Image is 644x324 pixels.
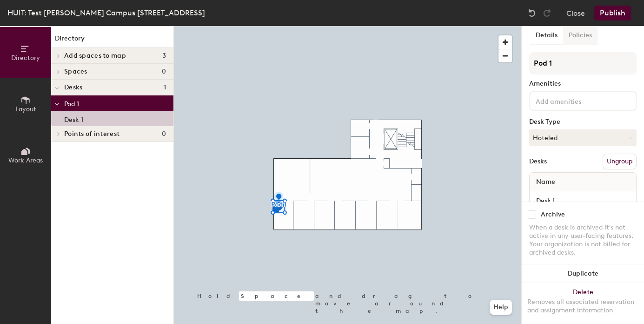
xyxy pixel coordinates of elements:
[64,130,120,138] span: Points of interest
[64,68,87,75] span: Spaces
[530,26,563,45] button: Details
[529,158,547,165] div: Desks
[534,95,617,106] input: Add amenities
[529,80,637,88] div: Amenities
[594,6,631,20] button: Publish
[529,223,637,257] div: When a desk is archived it's not active in any user-facing features. Your organization is not bil...
[529,118,637,126] div: Desk Type
[522,283,644,324] button: DeleteRemoves all associated reservation and assignment information
[542,8,551,18] img: Redo
[531,174,560,190] span: Name
[541,211,565,218] div: Archive
[51,34,173,48] h1: Directory
[566,6,585,20] button: Close
[531,194,634,207] input: Unnamed desk
[64,52,126,60] span: Add spaces to map
[529,129,637,146] button: Hoteled
[11,54,40,62] span: Directory
[522,264,644,283] button: Duplicate
[162,130,166,138] span: 0
[490,300,512,315] button: Help
[563,26,598,45] button: Policies
[162,68,166,75] span: 0
[162,52,166,60] span: 3
[527,298,638,315] div: Removes all associated reservation and assignment information
[15,105,36,113] span: Layout
[64,113,83,124] p: Desk 1
[603,154,637,169] button: Ungroup
[8,156,43,164] span: Work Areas
[7,7,205,19] div: HUIT: Test [PERSON_NAME] Campus [STREET_ADDRESS]
[164,84,166,91] span: 1
[527,8,537,18] img: Undo
[64,100,79,108] span: Pod 1
[64,84,82,91] span: Desks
